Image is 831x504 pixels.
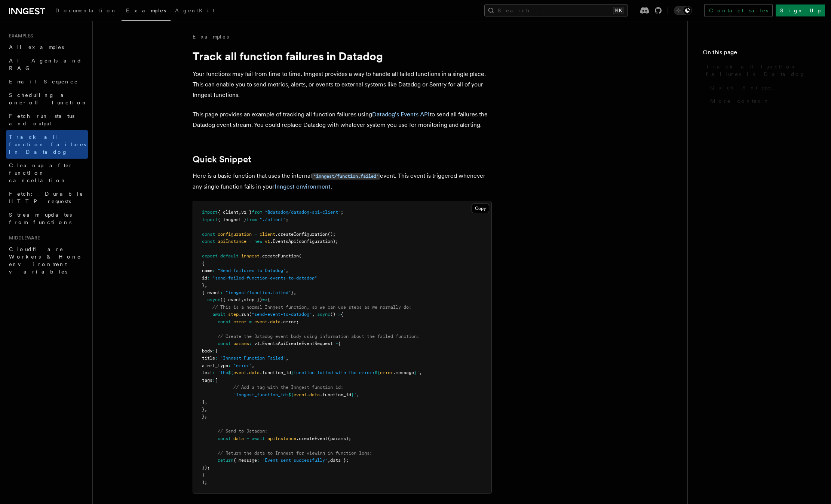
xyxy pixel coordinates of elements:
[257,458,260,463] span: :
[710,97,767,105] span: More context
[212,312,226,317] span: await
[254,341,260,346] span: v1
[241,253,260,259] span: inngest
[218,268,286,273] span: "Send failures to Datadog"
[260,370,291,375] span: .function_id
[220,297,241,302] span: ({ event
[205,282,207,288] span: ,
[312,172,380,179] a: "inngest/function.failed"
[218,210,239,215] span: { client
[249,341,252,346] span: :
[212,378,215,383] span: :
[710,84,773,91] span: Quick Snippet
[207,275,210,281] span: :
[246,370,249,375] span: .
[262,297,267,302] span: =>
[218,458,233,463] span: return
[51,2,122,20] a: Documentation
[9,92,88,106] span: Scheduling a one-off function
[249,370,260,375] span: data
[233,392,288,397] span: `inngest_function_id:
[193,171,492,192] p: Here is a basic function that uses the internal event. This event is triggered whenever any singl...
[233,385,343,390] span: // Add a tag with the Inngest function id:
[260,232,275,237] span: client
[193,33,229,40] a: Examples
[218,217,246,222] span: { inngest }
[704,4,773,16] a: Contact sales
[707,94,816,108] a: More context
[6,159,88,187] a: Cleanup after function cancellation
[220,253,239,259] span: default
[6,187,88,208] a: Fetch: Durable HTTP requests
[6,88,88,109] a: Scheduling a one-off function
[312,173,380,180] code: "inngest/function.failed"
[218,334,419,339] span: // Create the Datadog event body using information about the failed function:
[212,268,215,273] span: :
[703,48,816,60] h4: On this page
[6,33,33,39] span: Examples
[328,436,351,441] span: (params);
[233,370,246,375] span: event
[122,2,171,21] a: Examples
[252,363,254,368] span: ,
[328,458,330,463] span: ,
[193,154,251,165] a: Quick Snippet
[202,378,212,383] span: tags
[193,69,492,100] p: Your functions may fail from time to time. Inngest provides a way to handle all failed functions ...
[260,217,286,222] span: "./client"
[254,232,257,237] span: =
[205,407,207,412] span: ,
[207,297,220,302] span: async
[249,312,252,317] span: (
[265,239,270,244] span: v1
[202,355,215,361] span: title
[320,392,351,397] span: .function_id
[202,268,212,273] span: name
[205,399,207,404] span: ,
[317,312,330,317] span: async
[202,282,205,288] span: }
[218,239,246,244] span: apiInstance
[484,4,628,16] button: Search...⌘K
[291,370,294,375] span: }
[341,312,343,317] span: {
[375,370,380,375] span: ${
[296,436,328,441] span: .createEvent
[126,7,166,13] span: Examples
[6,208,88,229] a: Stream updates from functions
[193,109,492,130] p: This page provides an example of tracking all function failures using to send all failures the Da...
[215,348,218,354] span: {
[218,319,231,324] span: const
[351,392,354,397] span: }
[202,261,205,266] span: {
[218,450,372,456] span: // Return the data to Inngest for viewing in function logs:
[233,319,246,324] span: error
[228,363,231,368] span: :
[9,246,83,275] span: Cloudflare Workers & Hono environment variables
[330,458,349,463] span: data };
[233,363,252,368] span: "error"
[6,130,88,159] a: Track all function failures in Datadog
[312,312,315,317] span: ,
[706,63,816,78] span: Track all function failures in Datadog
[267,319,270,324] span: .
[6,75,88,88] a: Email Sequence
[286,355,288,361] span: ,
[202,465,210,470] span: });
[372,111,430,118] a: Datadog's Events API
[9,58,82,71] span: AI Agents and RAG
[249,319,252,324] span: =
[341,210,343,215] span: ;
[707,81,816,94] a: Quick Snippet
[414,370,417,375] span: }
[6,54,88,75] a: AI Agents and RAG
[218,232,252,237] span: configuration
[6,109,88,130] a: Fetch run status and output
[202,210,218,215] span: import
[294,290,296,295] span: ,
[335,341,338,346] span: =
[220,290,223,295] span: :
[294,392,307,397] span: event
[270,319,280,324] span: data
[254,239,262,244] span: new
